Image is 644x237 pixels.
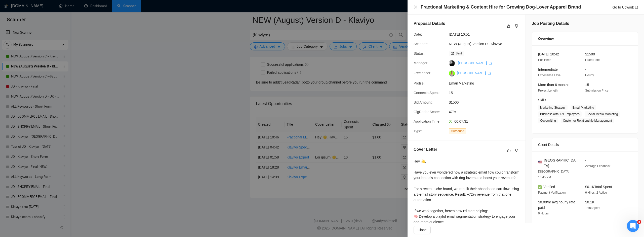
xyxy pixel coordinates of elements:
[585,52,595,56] span: $1500
[612,5,638,9] a: Go to Upworkexport
[488,72,491,75] span: export
[449,81,524,86] span: Email Marketing
[414,5,418,9] button: Close
[506,147,512,153] button: like
[561,118,614,123] span: Customer Relationship Management
[414,146,437,152] h5: Cover Letter
[414,51,425,55] span: Status:
[627,220,639,232] iframe: Intercom live chat
[414,91,440,95] span: Connects Spent:
[538,105,568,110] span: Marketing Strategy
[532,21,569,27] h5: Job Posting Details
[538,67,558,71] span: Intermediate
[414,32,422,36] span: Date:
[449,109,524,115] span: 47%
[414,71,431,75] span: Freelancer:
[449,120,452,123] span: clock-circle
[585,67,586,71] span: -
[414,119,440,123] span: Application Time:
[414,61,428,65] span: Manager:
[414,81,425,85] span: Profile:
[538,83,570,87] span: More than 6 months
[414,226,431,234] button: Close
[585,206,600,210] span: Total Spent
[418,227,427,233] span: Close
[414,42,428,46] span: Scanner:
[585,111,620,117] span: Social Media Marketing
[585,164,611,168] span: Average Feedback
[538,138,632,151] div: Client Details
[538,200,575,210] span: $0.00/hr avg hourly rate paid
[538,98,546,102] span: Skills
[449,128,466,134] span: Outbound
[544,157,577,169] span: [GEOGRAPHIC_DATA]
[515,148,518,152] span: dislike
[538,58,551,62] span: Published
[538,160,542,164] img: 🇺🇸
[585,191,607,194] span: 6 Hires, 2 Active
[538,52,559,56] span: [DATE] 10:42
[585,158,586,162] span: -
[507,148,511,152] span: like
[414,5,418,9] span: close
[449,90,524,96] span: 15
[637,220,641,224] span: 8
[449,41,524,47] span: NEW (August) Version D - Klaviyo
[414,21,445,27] h5: Proposal Details
[507,24,510,28] span: like
[449,100,524,105] span: $1500
[515,24,518,28] span: dislike
[585,200,594,204] span: $0.1K
[538,170,570,179] span: [GEOGRAPHIC_DATA] 10:45 PM
[538,73,561,77] span: Experience Level
[456,52,462,55] span: Sent
[585,73,594,77] span: Hourly
[414,129,422,133] span: Type:
[585,89,609,92] span: Submission Price
[414,100,433,104] span: Bid Amount:
[458,61,492,65] a: [PERSON_NAME] export
[585,83,589,87] span: 15
[635,6,638,9] span: export
[513,147,519,153] button: dislike
[585,58,600,62] span: Fixed Rate
[538,185,555,189] span: ✅ Verified
[538,191,566,194] span: Payment Verification
[489,62,492,65] span: export
[449,70,455,76] img: c1fbSLkugogeBn3vZgKrbntBf3gX2JWBsVMD-R7manvN98OJKTINWEQPOMEx4Z37BR
[538,89,557,92] span: Project Length
[414,110,440,114] span: GigRadar Score:
[538,118,558,123] span: Copywriting
[454,119,468,123] span: 00:07:31
[505,23,511,29] button: like
[457,71,491,75] a: [PERSON_NAME] export
[421,4,581,10] h4: Fractional Marketing & Content Hire for Growing Dog-Lover Apparel Brand
[538,212,549,215] span: 0 Hours
[585,185,612,189] span: $0.1K Total Spent
[571,105,596,110] span: Email Marketing
[538,36,554,41] span: Overview
[449,32,524,37] span: [DATE] 10:51
[513,23,519,29] button: dislike
[538,111,582,117] span: Business with 1-9 Employees
[451,52,454,55] span: mail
